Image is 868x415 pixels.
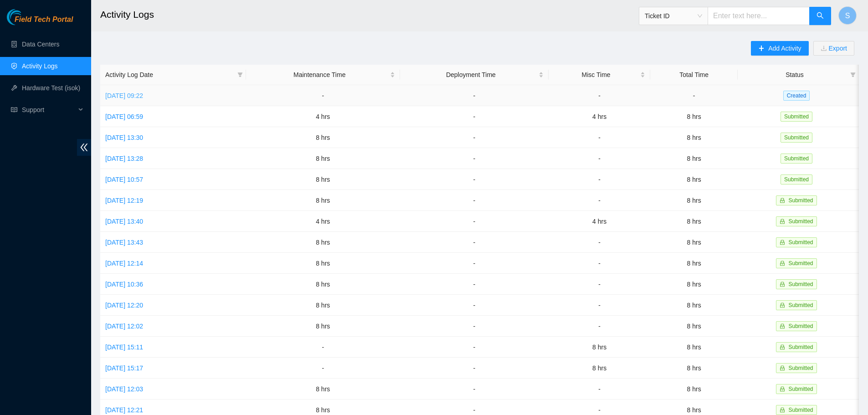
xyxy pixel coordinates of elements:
[780,323,785,329] span: lock
[788,260,813,266] span: Submitted
[22,84,80,92] a: Hardware Test (isok)
[77,139,91,156] span: double-left
[105,113,143,120] a: [DATE] 06:59
[758,45,765,52] span: plus
[105,364,143,372] a: [DATE] 15:17
[400,190,549,211] td: -
[549,316,650,337] td: -
[788,365,813,371] span: Submitted
[783,91,810,101] span: Created
[246,358,400,379] td: -
[400,148,549,169] td: -
[246,127,400,148] td: 8 hrs
[246,232,400,253] td: 8 hrs
[645,9,702,23] span: Ticket ID
[788,323,813,329] span: Submitted
[105,260,143,267] a: [DATE] 12:14
[788,386,813,392] span: Submitted
[549,127,650,148] td: -
[237,72,243,77] span: filter
[105,343,143,351] a: [DATE] 15:11
[400,379,549,400] td: -
[105,70,234,80] span: Activity Log Date
[809,7,831,25] button: search
[650,274,738,295] td: 8 hrs
[105,406,143,414] a: [DATE] 12:21
[650,190,738,211] td: 8 hrs
[780,261,785,266] span: lock
[650,232,738,253] td: 8 hrs
[549,358,650,379] td: 8 hrs
[780,344,785,350] span: lock
[549,148,650,169] td: -
[246,169,400,190] td: 8 hrs
[813,41,854,56] button: downloadExport
[650,148,738,169] td: 8 hrs
[246,274,400,295] td: 8 hrs
[780,407,785,413] span: lock
[650,358,738,379] td: 8 hrs
[780,219,785,224] span: lock
[105,155,143,162] a: [DATE] 13:28
[780,365,785,371] span: lock
[22,62,58,70] a: Activity Logs
[751,41,808,56] button: plusAdd Activity
[768,43,801,53] span: Add Activity
[781,154,812,164] span: Submitted
[105,134,143,141] a: [DATE] 13:30
[780,302,785,308] span: lock
[788,407,813,413] span: Submitted
[788,239,813,246] span: Submitted
[780,282,785,287] span: lock
[400,337,549,358] td: -
[246,106,400,127] td: 4 hrs
[105,302,143,309] a: [DATE] 12:20
[400,211,549,232] td: -
[246,148,400,169] td: 8 hrs
[22,41,59,48] a: Data Centers
[650,127,738,148] td: 8 hrs
[400,316,549,337] td: -
[650,169,738,190] td: 8 hrs
[549,232,650,253] td: -
[15,15,73,24] span: Field Tech Portal
[549,106,650,127] td: 4 hrs
[7,16,73,28] a: Akamai TechnologiesField Tech Portal
[246,337,400,358] td: -
[848,68,858,82] span: filter
[246,316,400,337] td: 8 hrs
[400,85,549,106] td: -
[549,85,650,106] td: -
[549,274,650,295] td: -
[11,107,17,113] span: read
[7,9,46,25] img: Akamai Technologies
[105,197,143,204] a: [DATE] 12:19
[788,197,813,204] span: Submitted
[400,106,549,127] td: -
[246,295,400,316] td: 8 hrs
[105,385,143,393] a: [DATE] 12:03
[549,211,650,232] td: 4 hrs
[246,379,400,400] td: 8 hrs
[650,106,738,127] td: 8 hrs
[650,65,738,85] th: Total Time
[650,295,738,316] td: 8 hrs
[650,253,738,274] td: 8 hrs
[549,295,650,316] td: -
[549,169,650,190] td: -
[781,133,812,143] span: Submitted
[788,344,813,350] span: Submitted
[549,337,650,358] td: 8 hrs
[246,190,400,211] td: 8 hrs
[650,379,738,400] td: 8 hrs
[246,85,400,106] td: -
[246,211,400,232] td: 4 hrs
[400,127,549,148] td: -
[105,218,143,225] a: [DATE] 13:40
[788,302,813,308] span: Submitted
[788,218,813,225] span: Submitted
[838,6,857,25] button: S
[105,239,143,246] a: [DATE] 13:43
[781,112,812,122] span: Submitted
[817,12,824,20] span: search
